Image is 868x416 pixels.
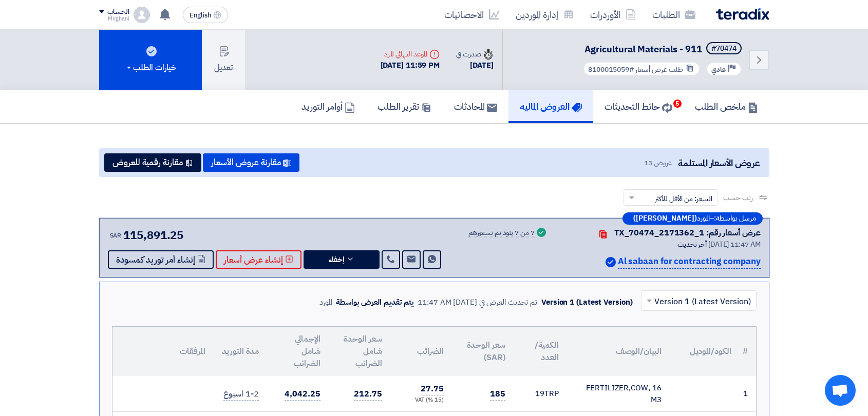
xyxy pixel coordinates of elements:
[329,327,390,376] th: سعر الوحدة شامل الضرائب
[112,327,214,376] th: المرفقات
[723,192,752,203] span: رتب حسب
[216,250,301,269] button: إنشاء عرض أسعار
[606,257,616,267] img: Verified Account
[684,90,769,123] a: ملخص الطلب
[622,212,763,225] div: –
[677,239,707,250] span: أخر تحديث
[714,215,756,222] span: مرسل بواسطة:
[644,157,672,168] span: عروض 13
[301,101,355,112] h5: أوامر التوريد
[214,327,267,376] th: مدة التوريد
[336,296,413,308] div: يتم تقديم العرض بواسطة
[508,90,593,123] a: العروض الماليه
[644,3,704,27] a: الطلبات
[593,90,684,123] a: حائط التحديثات5
[575,382,662,405] div: FERTILIZER,COW, 16 M3
[454,101,497,112] h5: المحادثات
[716,8,769,20] img: Teradix logo
[507,3,582,27] a: إدارة الموردين
[381,49,440,60] div: الموعد النهائي للرد
[202,30,245,90] button: تعديل
[711,65,726,74] span: عادي
[584,42,702,56] span: Agricultural Materials - 911
[605,101,672,112] h5: حائط التحديثات
[399,396,444,405] div: (15 %) VAT
[670,327,740,376] th: الكود/الموديل
[123,227,183,244] span: 115,891.25
[535,388,544,399] span: 19
[443,90,508,123] a: المحادثات
[378,101,431,112] h5: تقرير الطلب
[825,375,856,406] a: Open chat
[285,388,320,401] span: 4,042.25
[107,8,129,16] div: الحساب
[421,383,444,395] span: 27.75
[116,256,195,264] span: إنشاء أمر توريد كمسودة
[740,376,756,412] td: 1
[290,90,366,123] a: أوامر التوريد
[304,250,380,269] button: إخفاء
[125,62,176,74] div: خيارات الطلب
[99,16,129,22] div: Mirghani
[183,7,228,23] button: English
[614,227,761,239] div: عرض أسعار رقم: TX_70474_2171362_1
[190,12,211,19] span: English
[740,327,756,376] th: #
[381,60,440,71] div: [DATE] 11:59 PM
[678,156,760,170] span: عروض الأسعار المستلمة
[267,327,329,376] th: الإجمالي شامل الضرائب
[697,215,710,222] span: المورد
[436,3,507,27] a: الاحصائيات
[452,327,514,376] th: سعر الوحدة (SAR)
[695,101,758,112] h5: ملخص الطلب
[110,231,122,240] span: SAR
[588,64,634,75] span: #8100015059
[104,153,201,172] button: مقارنة رقمية للعروض
[711,45,737,52] div: #70474
[567,327,670,376] th: البيان/الوصف
[582,3,644,27] a: الأوردرات
[203,153,299,172] button: مقارنة عروض الأسعار
[456,49,493,60] div: صدرت في
[490,388,505,401] span: 185
[108,250,214,269] button: إنشاء أمر توريد كمسودة
[520,101,582,112] h5: العروض الماليه
[390,327,452,376] th: الضرائب
[673,100,682,108] span: 5
[618,255,761,269] p: Al sabaan for contracting company
[456,60,493,71] div: [DATE]
[418,296,537,308] div: تم تحديث العرض في [DATE] 11:47 AM
[633,215,697,222] b: ([PERSON_NAME])
[223,388,258,401] span: 1-2 اسبوع
[354,388,382,401] span: 212.75
[468,229,535,237] div: 7 من 7 بنود تم تسعيرهم
[541,296,632,308] div: Version 1 (Latest Version)
[319,296,332,308] div: المورد
[134,7,150,23] img: profile_test.png
[635,64,683,75] span: طلب عرض أسعار
[366,90,443,123] a: تقرير الطلب
[514,327,567,376] th: الكمية/العدد
[329,256,344,264] span: إخفاء
[99,30,202,90] button: خيارات الطلب
[581,42,744,56] h5: Agricultural Materials - 911
[655,193,712,204] span: السعر: من الأقل للأكثر
[224,256,283,264] span: إنشاء عرض أسعار
[514,376,567,412] td: TRP
[708,239,761,250] span: [DATE] 11:47 AM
